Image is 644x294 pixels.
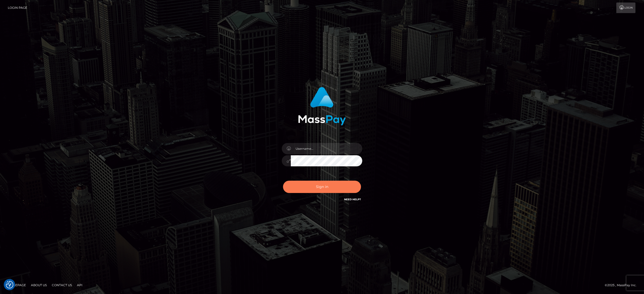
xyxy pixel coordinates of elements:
a: API [75,281,85,289]
img: Revisit consent button [6,281,13,288]
a: Need Help? [344,198,361,201]
a: Contact Us [50,281,74,289]
a: Login Page [8,3,27,13]
input: Username... [291,143,362,154]
a: Homepage [6,281,28,289]
div: © 2025 , MassPay Inc. [605,282,640,288]
a: About Us [29,281,49,289]
a: Login [616,3,635,13]
button: Consent Preferences [6,281,13,288]
img: MassPay Login [298,87,346,125]
button: Sign in [283,181,361,193]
